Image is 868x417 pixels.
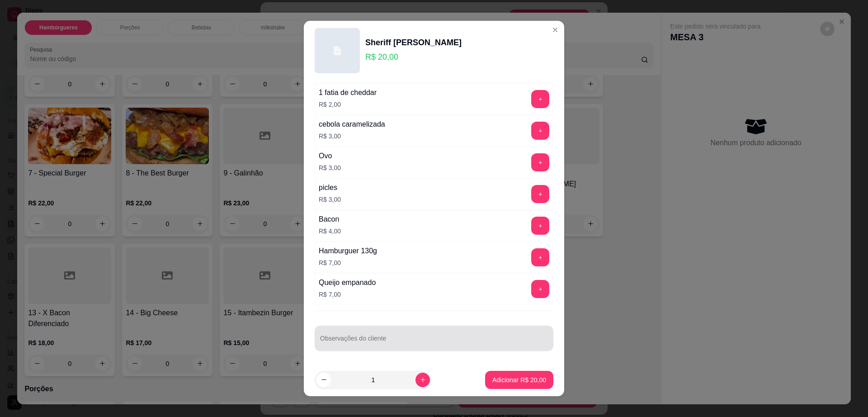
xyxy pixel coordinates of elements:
button: add [531,217,549,235]
button: increase-product-quantity [415,373,430,387]
p: Adicionar R$ 20,00 [492,375,546,384]
div: picles [319,182,341,193]
input: Observações do cliente [320,337,548,346]
button: add [531,90,549,108]
div: Ovo [319,151,341,161]
div: cebola caramelizada [319,119,385,130]
div: Queijo empanado [319,277,376,288]
button: Close [548,23,562,37]
button: add [531,280,549,298]
div: Bacon [319,214,341,225]
div: 1 fatia de cheddar [319,87,377,98]
button: Adicionar R$ 20,00 [485,371,553,389]
button: add [531,248,549,266]
p: R$ 7,00 [319,290,376,299]
div: Hamburguer 130g [319,246,377,256]
button: add [531,153,549,171]
button: add [531,122,549,140]
p: R$ 2,00 [319,100,377,109]
p: R$ 20,00 [365,51,462,63]
p: R$ 3,00 [319,195,341,204]
p: R$ 3,00 [319,132,385,141]
button: decrease-product-quantity [316,373,331,387]
p: R$ 4,00 [319,227,341,236]
div: Sheriff [PERSON_NAME] [365,36,462,49]
button: add [531,185,549,203]
p: R$ 3,00 [319,163,341,172]
p: R$ 7,00 [319,258,377,267]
